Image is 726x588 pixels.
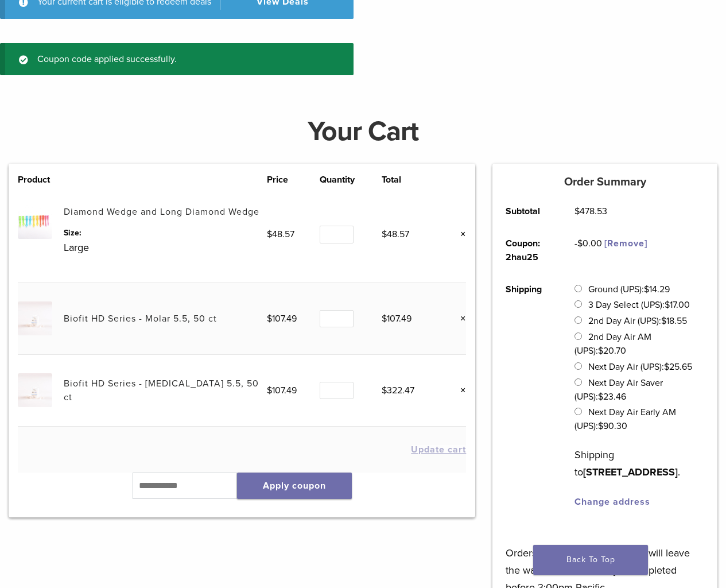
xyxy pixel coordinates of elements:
img: Biofit HD Series - Molar 5.5, 50 ct [18,301,52,335]
label: Next Day Air Early AM (UPS): [574,407,676,432]
td: - [561,227,660,273]
label: 2nd Day Air AM (UPS): [574,331,651,357]
bdi: 48.57 [267,229,294,240]
bdi: 107.49 [382,313,411,324]
bdi: 478.53 [574,206,607,217]
dt: Size: [64,227,267,239]
bdi: 90.30 [598,420,627,432]
span: $ [577,238,583,249]
span: $ [598,345,603,357]
a: Biofit HD Series - Molar 5.5, 50 ct [64,313,217,324]
th: Subtotal [492,195,561,227]
bdi: 23.46 [598,391,626,403]
p: Large [64,239,267,256]
th: Shipping [492,273,561,519]
th: Price [267,173,320,187]
bdi: 25.65 [664,361,692,373]
span: 0.00 [577,238,602,249]
span: $ [382,229,387,240]
th: Quantity [320,173,382,187]
span: $ [664,361,669,373]
bdi: 14.29 [644,284,670,295]
img: Diamond Wedge and Long Diamond Wedge [18,205,52,239]
label: Next Day Air Saver (UPS): [574,377,663,403]
span: $ [644,284,649,295]
button: Update cart [411,445,466,454]
a: Remove this item [451,311,466,326]
bdi: 17.00 [665,299,690,311]
label: 2nd Day Air (UPS): [588,315,687,327]
span: $ [382,385,387,396]
label: Ground (UPS): [588,284,670,295]
span: $ [574,206,580,217]
bdi: 18.55 [661,315,687,327]
a: Remove this item [451,383,466,398]
span: $ [382,313,387,324]
span: $ [598,420,603,432]
h5: Order Summary [492,175,717,189]
th: Total [382,173,440,187]
th: Coupon: 2hau25 [492,227,561,273]
a: Change address [574,496,650,508]
bdi: 20.70 [598,345,626,357]
a: Back To Top [533,545,648,575]
button: Apply coupon [237,473,352,499]
span: $ [267,385,272,396]
label: 3 Day Select (UPS): [588,299,690,311]
a: Diamond Wedge and Long Diamond Wedge [64,206,259,218]
strong: [STREET_ADDRESS] [583,466,678,478]
th: Product [18,173,64,187]
span: $ [267,313,272,324]
a: Remove this item [451,227,466,242]
img: Biofit HD Series - Premolar 5.5, 50 ct [18,373,52,407]
span: $ [598,391,603,403]
label: Next Day Air (UPS): [588,361,692,373]
span: $ [661,315,666,327]
span: $ [267,229,272,240]
bdi: 107.49 [267,313,297,324]
bdi: 48.57 [382,229,409,240]
bdi: 107.49 [267,385,297,396]
span: $ [665,299,670,311]
bdi: 322.47 [382,385,414,396]
a: Remove 2hau25 coupon [604,238,647,249]
p: Shipping to . [574,446,704,481]
a: Biofit HD Series - [MEDICAL_DATA] 5.5, 50 ct [64,378,259,403]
